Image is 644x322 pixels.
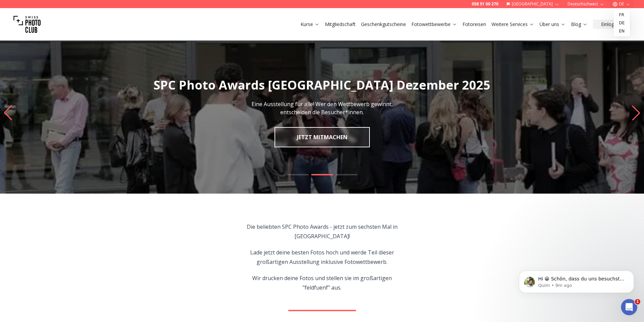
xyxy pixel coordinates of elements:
[537,20,568,29] button: Über uns
[245,222,399,241] p: Die beliebten SPC Photo Awards - jetzt zum sechsten Mal in [GEOGRAPHIC_DATA]!
[540,21,566,28] a: Über uns
[635,299,640,304] span: 1
[615,27,629,35] a: en
[593,20,630,29] button: Einloggen
[615,11,629,19] a: fr
[614,9,630,36] div: DE
[245,248,399,267] p: Lade jetzt deine besten Fotos hoch und werde Teil dieser großartigen Ausstellung inklusive Fotowe...
[325,21,356,28] a: Mitgliedschaft
[571,21,588,28] a: Blog
[358,20,409,29] button: Geschenkgutscheine
[568,20,590,29] button: Blog
[245,273,399,292] p: Wir drucken deine Fotos und stellen sie im großartigen "feldfuenf" aus.
[301,21,319,28] a: Kurse
[322,20,358,29] button: Mitgliedschaft
[275,127,370,147] a: JETZT MITMACHEN
[246,100,398,116] p: Eine Ausstellung für alle! Wer den Wettbewerb gewinnt, entscheiden die Besucher*innen.
[298,20,322,29] button: Kurse
[460,20,489,29] button: Fotoreisen
[489,20,537,29] button: Weitere Services
[472,1,498,7] a: 058 51 00 270
[361,21,406,28] a: Geschenkgutscheine
[509,256,644,304] iframe: Intercom notifications message
[409,20,460,29] button: Fotowettbewerbe
[14,11,41,38] img: Swiss photo club
[621,299,637,315] iframe: Intercom live chat
[411,21,457,28] a: Fotowettbewerbe
[615,19,629,27] a: de
[462,21,486,28] a: Fotoreisen
[492,21,534,28] a: Weitere Services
